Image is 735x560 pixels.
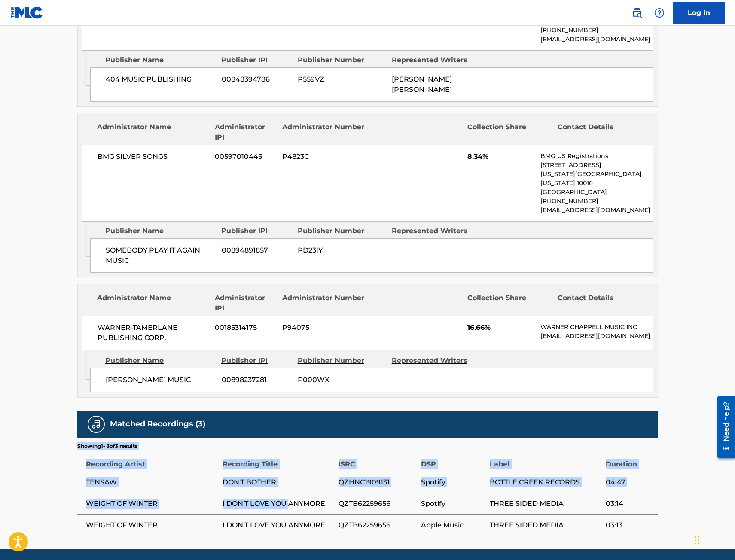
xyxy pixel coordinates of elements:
[467,152,534,162] span: 8.34%
[490,450,601,469] div: Label
[421,450,485,469] div: DSP
[105,226,215,236] div: Publisher Name
[490,520,601,530] span: THREE SIDED MEDIA
[467,293,551,313] div: Collection Share
[467,323,534,333] span: 16.66%
[540,323,653,332] p: WARNER CHAPPELL MUSIC INC
[695,527,700,553] div: Drag
[632,8,642,18] img: search
[105,356,215,366] div: Publisher Name
[392,55,479,65] div: Represented Writers
[215,122,276,143] div: Administrator IPI
[221,226,291,236] div: Publisher IPI
[540,188,653,197] p: [GEOGRAPHIC_DATA]
[298,356,385,366] div: Publisher Number
[106,375,215,385] span: [PERSON_NAME] MUSIC
[110,419,205,429] h5: Matched Recordings (3)
[282,323,366,333] span: P94075
[606,520,654,530] span: 03:13
[98,323,209,343] span: WARNER-TAMERLANE PUBLISHING CORP.
[86,477,218,487] span: TENSAW
[606,499,654,509] span: 03:14
[106,74,215,85] span: 404 MUSIC PUBLISHING
[105,55,215,65] div: Publisher Name
[215,323,276,333] span: 00185314175
[298,55,385,65] div: Publisher Number
[223,499,334,509] span: I DON'T LOVE YOU ANYMORE
[282,122,366,143] div: Administrator Number
[223,477,334,487] span: DON'T BOTHER
[651,4,668,21] div: Help
[540,197,653,206] p: [PHONE_NUMBER]
[282,293,366,313] div: Administrator Number
[339,450,417,469] div: ISRC
[421,499,485,509] span: Spotify
[540,206,653,215] p: [EMAIL_ADDRESS][DOMAIN_NAME]
[540,170,653,188] p: [US_STATE][GEOGRAPHIC_DATA][US_STATE] 10016
[421,477,485,487] span: Spotify
[654,8,665,18] img: help
[540,35,653,44] p: [EMAIL_ADDRESS][DOMAIN_NAME]
[711,393,735,462] iframe: Resource Center
[86,450,218,469] div: Recording Artist
[91,419,101,429] img: Matched Recordings
[692,519,735,560] iframe: Chat Widget
[540,152,653,161] p: BMG US Registrations
[97,122,208,143] div: Administrator Name
[221,356,291,366] div: Publisher IPI
[98,152,209,162] span: BMG SILVER SONGS
[221,55,291,65] div: Publisher IPI
[392,75,452,94] span: [PERSON_NAME] [PERSON_NAME]
[339,520,417,530] span: QZTB62259656
[298,74,385,85] span: P559VZ
[540,161,653,170] p: [STREET_ADDRESS]
[540,26,653,35] p: [PHONE_NUMBER]
[86,499,218,509] span: WEIGHT OF WINTER
[298,375,385,385] span: P000WX
[298,226,385,236] div: Publisher Number
[97,293,208,313] div: Administrator Name
[282,152,366,162] span: P4823C
[606,450,654,469] div: Duration
[222,245,291,256] span: 00894891857
[558,293,641,313] div: Contact Details
[222,375,291,385] span: 00898237281
[421,520,485,530] span: Apple Music
[106,245,215,266] span: SOMEBODY PLAY IT AGAIN MUSIC
[215,152,276,162] span: 00597010445
[339,477,417,487] span: QZHNC1909131
[558,122,641,143] div: Contact Details
[392,356,479,366] div: Represented Writers
[392,226,479,236] div: Represented Writers
[222,74,291,85] span: 00848394786
[673,2,725,24] a: Log In
[490,477,601,487] span: BOTTLE CREEK RECORDS
[215,293,276,313] div: Administrator IPI
[540,332,653,341] p: [EMAIL_ADDRESS][DOMAIN_NAME]
[298,245,385,256] span: PD23IY
[77,442,137,450] p: Showing 1 - 3 of 3 results
[223,450,334,469] div: Recording Title
[223,520,334,530] span: I DON'T LOVE YOU ANYMORE
[467,122,551,143] div: Collection Share
[606,477,654,487] span: 04:47
[86,520,218,530] span: WEIGHT OF WINTER
[339,499,417,509] span: QZTB62259656
[10,6,43,19] img: MLC Logo
[490,499,601,509] span: THREE SIDED MEDIA
[628,4,646,21] a: Public Search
